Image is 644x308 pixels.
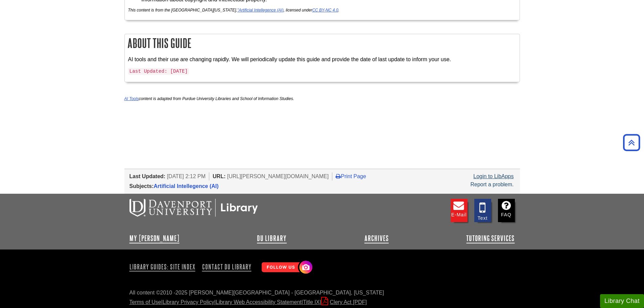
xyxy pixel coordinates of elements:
a: Library Privacy Policy [163,299,214,305]
a: E-mail [451,199,468,222]
a: Library Web Accessibility Statement [216,299,302,305]
img: DU Libraries [129,199,258,216]
button: Library Chat [600,294,644,308]
a: My [PERSON_NAME] [129,234,180,242]
p: content is adapted from Purdue University Libraries and School of Information Studies. [124,96,520,102]
code: Last Updated: [DATE] [128,68,189,75]
p: AI tools and their use are changing rapidly. We will periodically update this guide and provide t... [128,55,516,64]
span: URL: [213,173,225,179]
a: Report a problem. [470,182,514,187]
a: Login to LibApps [473,173,514,179]
span: [URL][PERSON_NAME][DOMAIN_NAME] [227,173,329,179]
a: Text [474,199,491,222]
img: Follow Us! Instagram [258,258,314,277]
a: Tutoring Services [466,234,515,242]
a: Terms of Use [129,299,161,305]
span: [DATE] 2:12 PM [167,173,206,179]
span: Last Updated: [129,173,166,179]
a: Print Page [336,173,366,179]
a: Back to Top [621,138,642,147]
span: Subjects: [129,183,154,189]
a: Artificial Intellegence (AI) [154,183,219,189]
a: Title IX [303,299,319,305]
a: Contact DU Library [199,261,254,273]
div: All content ©2010 - 2025 [PERSON_NAME][GEOGRAPHIC_DATA] - [GEOGRAPHIC_DATA], [US_STATE] | | | | [129,289,515,306]
a: DU Library [257,234,287,242]
p: This content is from the [GEOGRAPHIC_DATA][US_STATE], , licensed under . [128,7,516,13]
a: CC BY-NC 4.0 [312,8,338,13]
h2: About this Guide [125,34,520,52]
a: AI Tools [124,96,139,101]
a: Archives [364,234,389,242]
a: "Artificial Intellegence (AI) [237,8,284,13]
a: FAQ [498,199,515,222]
a: Library Guides: Site Index [129,261,198,273]
a: Clery Act [321,299,367,305]
i: Print Page [336,173,341,179]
